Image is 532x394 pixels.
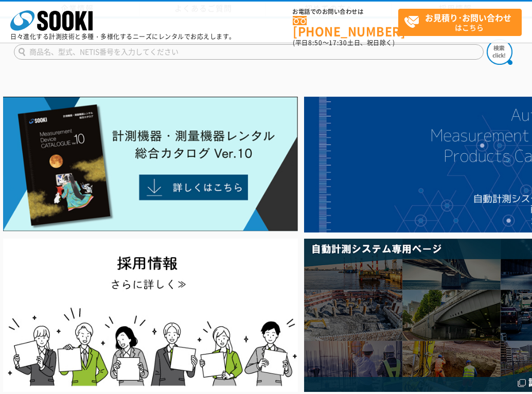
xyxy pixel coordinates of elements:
[398,9,522,36] a: お見積り･お問い合わせはこちら
[487,39,512,65] img: btn_search.png
[329,38,347,47] span: 17:30
[308,38,323,47] span: 8:50
[10,33,236,40] p: 日々進化する計測技術と多種・多様化するニーズにレンタルでお応えします。
[293,16,398,37] a: [PHONE_NUMBER]
[404,9,521,35] span: はこちら
[14,44,484,60] input: 商品名、型式、NETIS番号を入力してください
[3,97,298,232] img: Catalog Ver10
[425,11,511,24] strong: お見積り･お問い合わせ
[3,239,298,392] img: SOOKI recruit
[293,38,395,47] span: (平日 ～ 土日、祝日除く)
[293,9,398,15] span: お電話でのお問い合わせは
